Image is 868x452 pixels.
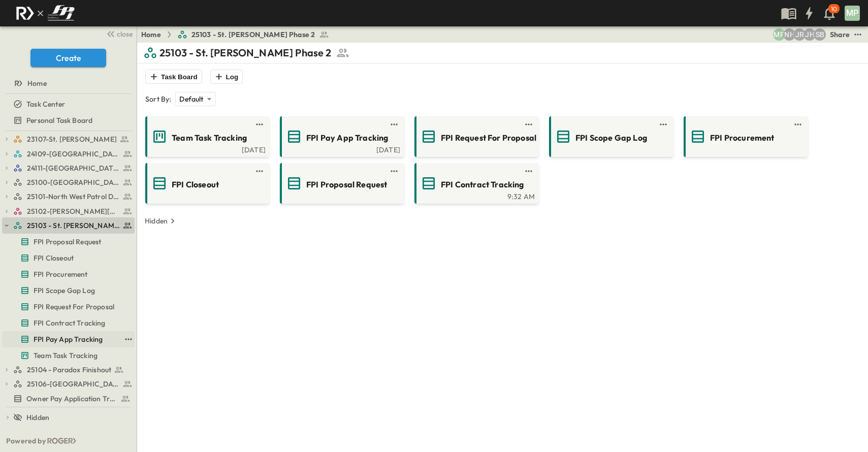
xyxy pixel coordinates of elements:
[26,99,65,109] span: Task Center
[710,132,775,144] span: FPI Procurement
[306,132,388,144] span: FPI Pay App Tracking
[2,113,133,127] a: Personal Task Board
[145,94,171,104] p: Sort By:
[2,391,135,407] div: Owner Pay Application Trackingtest
[792,118,804,131] button: test
[2,76,133,90] a: Home
[34,334,103,344] span: FPI Pay App Tracking
[13,218,133,233] a: 25103 - St. [PERSON_NAME] Phase 2
[141,29,161,40] a: Home
[2,376,135,392] div: 25106-St. Andrews Parking Lottest
[27,220,120,231] span: 25103 - St. [PERSON_NAME] Phase 2
[13,132,133,146] a: 23107-St. [PERSON_NAME]
[2,347,135,364] div: Team Task Trackingtest
[282,175,400,191] a: FPI Proposal Request
[2,188,135,205] div: 25101-North West Patrol Divisiontest
[388,165,400,177] button: test
[13,161,133,175] a: 24111-[GEOGRAPHIC_DATA]
[147,175,266,191] a: FPI Closeout
[2,331,135,347] div: FPI Pay App Trackingtest
[2,267,133,281] a: FPI Procurement
[26,412,49,423] span: Hidden
[13,204,133,218] a: 25102-Christ The Redeemer Anglican Church
[177,29,330,40] a: 25103 - St. [PERSON_NAME] Phase 2
[179,94,203,104] p: Default
[657,118,669,131] button: test
[141,29,335,40] nav: breadcrumbs
[27,177,120,187] span: 25100-Vanguard Prep School
[2,332,120,346] a: FPI Pay App Tracking
[783,28,795,41] div: Nila Hutcheson (nhutcheson@fpibuilders.com)
[34,302,114,312] span: FPI Request For Proposal
[2,174,135,190] div: 25100-Vanguard Prep Schooltest
[34,350,98,361] span: Team Task Tracking
[13,147,133,161] a: 24109-St. Teresa of Calcutta Parish Hall
[34,253,74,263] span: FPI Closeout
[26,394,116,404] span: Owner Pay Application Tracking
[27,163,120,173] span: 24111-[GEOGRAPHIC_DATA]
[2,203,135,219] div: 25102-Christ The Redeemer Anglican Churchtest
[2,250,135,266] div: FPI Closeouttest
[2,97,133,111] a: Task Center
[773,28,785,41] div: Monica Pruteanu (mpruteanu@fpibuilders.com)
[27,78,47,88] span: Home
[2,235,133,249] a: FPI Proposal Request
[2,217,135,234] div: 25103 - St. [PERSON_NAME] Phase 2test
[282,128,400,145] a: FPI Pay App Tracking
[34,237,101,247] span: FPI Proposal Request
[845,6,860,21] div: MP
[13,175,133,189] a: 25100-Vanguard Prep School
[172,132,247,144] span: Team Task Tracking
[210,70,243,84] button: Log
[159,46,332,60] p: 25103 - St. [PERSON_NAME] Phase 2
[2,315,135,331] div: FPI Contract Trackingtest
[306,179,387,190] span: FPI Proposal Request
[26,115,92,125] span: Personal Task Board
[27,149,120,159] span: 24109-St. Teresa of Calcutta Parish Hall
[253,165,266,177] button: test
[2,251,133,265] a: FPI Closeout
[2,234,135,250] div: FPI Proposal Requesttest
[2,146,135,162] div: 24109-St. Teresa of Calcutta Parish Halltest
[172,179,219,190] span: FPI Closeout
[2,362,135,378] div: 25104 - Paradox Finishouttest
[141,214,182,228] button: Hidden
[13,363,133,377] a: 25104 - Paradox Finishout
[686,128,804,145] a: FPI Procurement
[102,26,135,41] button: close
[441,179,524,190] span: FPI Contract Tracking
[27,206,120,216] span: 25102-Christ The Redeemer Anglican Church
[191,29,315,40] span: 25103 - St. [PERSON_NAME] Phase 2
[814,28,826,41] div: Sterling Barnett (sterling@fpibuilders.com)
[30,49,106,67] button: Create
[2,282,135,299] div: FPI Scope Gap Logtest
[117,29,133,39] span: close
[27,365,111,375] span: 25104 - Paradox Finishout
[27,379,120,389] span: 25106-St. Andrews Parking Lot
[830,29,850,40] div: Share
[253,118,266,131] button: test
[13,189,133,204] a: 25101-North West Patrol Division
[551,128,669,145] a: FPI Scope Gap Log
[2,160,135,176] div: 24111-[GEOGRAPHIC_DATA]test
[803,28,816,41] div: Jose Hurtado (jhurtado@fpibuilders.com)
[34,318,106,328] span: FPI Contract Tracking
[2,348,133,363] a: Team Task Tracking
[416,175,535,191] a: FPI Contract Tracking
[416,128,535,145] a: FPI Request For Proposal
[523,165,535,177] button: test
[388,118,400,131] button: test
[2,131,135,147] div: 23107-St. [PERSON_NAME]test
[145,216,168,226] p: Hidden
[831,5,837,13] p: 10
[441,132,536,144] span: FPI Request For Proposal
[122,333,135,345] button: test
[282,145,400,153] a: [DATE]
[145,70,202,84] button: Task Board
[2,112,135,128] div: Personal Task Boardtest
[27,134,117,144] span: 23107-St. [PERSON_NAME]
[416,191,535,200] a: 9:32 AM
[13,377,133,391] a: 25106-St. Andrews Parking Lot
